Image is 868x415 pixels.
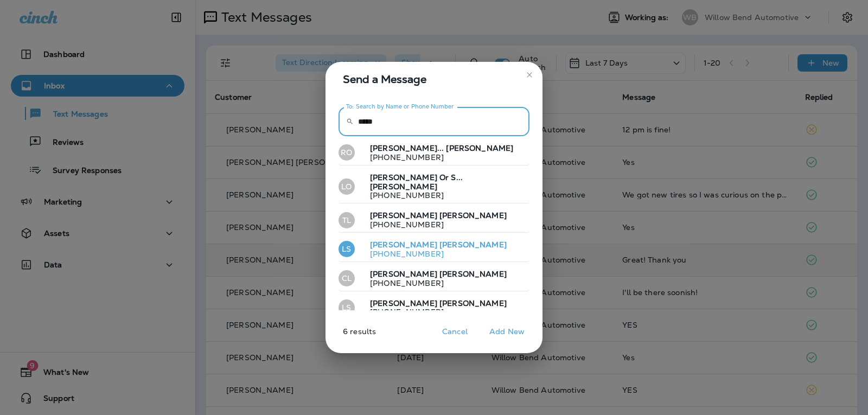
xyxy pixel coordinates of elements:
[339,170,529,204] button: LO[PERSON_NAME] Or S... [PERSON_NAME][PHONE_NUMBER]
[446,143,513,153] span: [PERSON_NAME]
[370,210,437,220] span: [PERSON_NAME]
[339,144,355,161] div: RO
[439,240,507,250] span: [PERSON_NAME]
[339,141,529,165] button: RO[PERSON_NAME]... [PERSON_NAME][PHONE_NUMBER]
[370,143,444,153] span: [PERSON_NAME]...
[361,153,513,162] p: [PHONE_NUMBER]
[343,71,529,88] span: Send a Message
[346,103,454,111] label: To: Search by Name or Phone Number
[484,323,530,340] button: Add New
[361,250,507,258] p: [PHONE_NUMBER]
[370,269,437,279] span: [PERSON_NAME]
[361,191,525,200] p: [PHONE_NUMBER]
[339,208,529,233] button: TL[PERSON_NAME] [PERSON_NAME][PHONE_NUMBER]
[361,220,507,229] p: [PHONE_NUMBER]
[370,182,437,191] span: [PERSON_NAME]
[339,270,355,286] div: CL
[439,298,507,308] span: [PERSON_NAME]
[321,327,376,344] p: 6 results
[339,237,529,262] button: LS[PERSON_NAME] [PERSON_NAME][PHONE_NUMBER]
[339,266,529,291] button: CL[PERSON_NAME] [PERSON_NAME][PHONE_NUMBER]
[370,298,437,308] span: [PERSON_NAME]
[339,212,355,228] div: TL
[339,241,355,257] div: LS
[339,178,355,195] div: LO
[521,66,538,84] button: close
[370,173,463,182] span: [PERSON_NAME] Or S...
[361,308,507,316] p: [PHONE_NUMBER]
[339,299,355,316] div: LS
[370,240,437,250] span: [PERSON_NAME]
[435,323,475,340] button: Cancel
[439,269,507,279] span: [PERSON_NAME]
[439,210,507,220] span: [PERSON_NAME]
[339,296,529,321] button: LS[PERSON_NAME] [PERSON_NAME][PHONE_NUMBER]
[361,279,507,288] p: [PHONE_NUMBER]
